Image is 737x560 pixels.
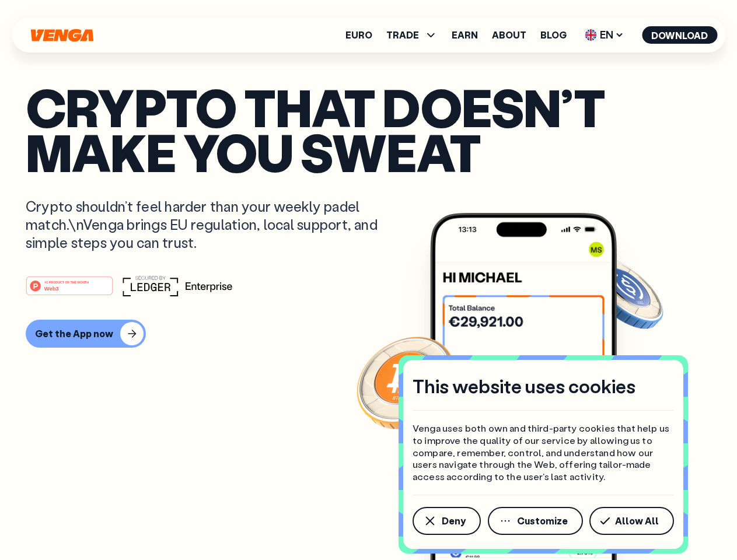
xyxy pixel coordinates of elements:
img: Bitcoin [354,330,459,435]
button: Get the App now [26,320,146,348]
p: Crypto that doesn’t make you sweat [26,85,711,174]
span: Allow All [615,516,659,526]
a: Earn [452,30,478,40]
a: Euro [345,30,372,40]
button: Deny [413,507,481,535]
h4: This website uses cookies [413,374,635,398]
tspan: Web3 [44,285,59,291]
p: Venga uses both own and third-party cookies that help us to improve the quality of our service by... [413,422,674,483]
p: Crypto shouldn’t feel harder than your weekly padel match.\nVenga brings EU regulation, local sup... [26,197,394,252]
span: Customize [517,516,568,526]
span: TRADE [386,30,419,40]
a: About [492,30,526,40]
button: Customize [488,507,583,535]
img: USDC coin [582,251,666,335]
svg: Home [29,29,95,42]
button: Download [642,26,717,44]
a: Blog [540,30,567,40]
span: Deny [442,516,466,526]
tspan: #1 PRODUCT OF THE MONTH [44,280,89,283]
div: Get the App now [35,328,113,339]
span: TRADE [386,28,438,42]
a: #1 PRODUCT OF THE MONTHWeb3 [26,283,113,298]
span: EN [581,26,628,44]
img: flag-uk [585,29,596,41]
a: Get the App now [26,320,711,348]
button: Allow All [589,507,674,535]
